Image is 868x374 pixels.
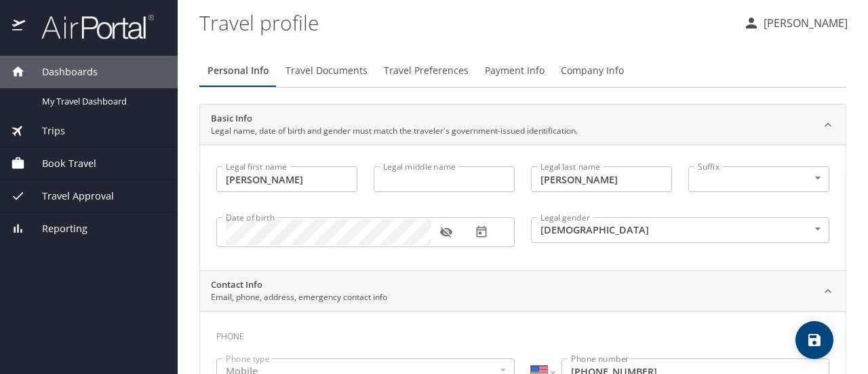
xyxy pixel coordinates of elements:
[200,145,846,270] div: Basic InfoLegal name, date of birth and gender must match the traveler's government-issued identi...
[285,62,368,79] span: Travel Documents
[25,221,87,236] span: Reporting
[531,217,829,243] div: [DEMOGRAPHIC_DATA]
[738,11,853,35] button: [PERSON_NAME]
[199,1,732,43] h1: Travel profile
[208,62,269,79] span: Personal Info
[211,278,387,292] h2: Contact Info
[216,322,829,345] h3: Phone
[759,15,848,31] p: [PERSON_NAME]
[25,189,114,204] span: Travel Approval
[211,125,578,137] p: Legal name, date of birth and gender must match the traveler's government-issued identification.
[12,14,26,40] img: icon-airportal.png
[384,62,469,79] span: Travel Preferences
[688,166,829,192] div: ​
[795,321,833,359] button: save
[200,271,846,312] div: Contact InfoEmail, phone, address, emergency contact info
[25,64,98,79] span: Dashboards
[561,62,624,79] span: Company Info
[211,291,387,303] p: Email, phone, address, emergency contact info
[211,112,578,126] h2: Basic Info
[25,124,65,138] span: Trips
[485,62,545,79] span: Payment Info
[26,14,154,40] img: airportal-logo.png
[200,105,846,145] div: Basic InfoLegal name, date of birth and gender must match the traveler's government-issued identi...
[199,54,846,87] div: Profile
[25,156,96,171] span: Book Travel
[42,95,161,108] span: My Travel Dashboard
